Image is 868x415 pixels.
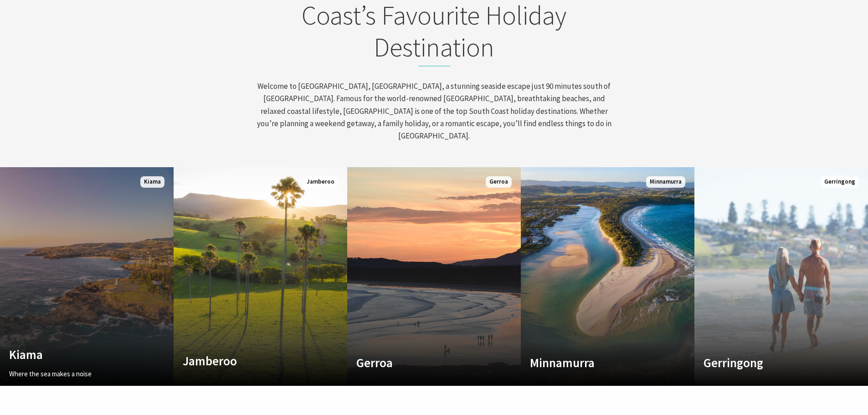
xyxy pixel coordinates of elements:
[821,176,859,188] span: Gerringong
[303,176,338,188] span: Jamberoo
[9,369,139,379] p: Where the sea makes a noise
[347,167,521,386] a: Custom Image Used Gerroa Gerroa
[704,355,833,370] h4: Gerringong
[521,167,694,386] a: Custom Image Used Minnamurra Minnamurra
[140,176,164,188] span: Kiama
[646,176,685,188] span: Minnamurra
[183,354,312,368] h4: Jamberoo
[530,355,659,370] h4: Minnamurra
[174,167,347,386] a: Custom Image Used Jamberoo Choose your adventure Jamberoo
[356,355,486,370] h4: Gerroa
[694,167,868,386] a: Custom Image Used Gerringong Gerringong
[486,176,512,188] span: Gerroa
[9,347,139,362] h4: Kiama
[183,375,312,386] p: Choose your adventure
[256,80,613,142] p: Welcome to [GEOGRAPHIC_DATA], [GEOGRAPHIC_DATA], a stunning seaside escape just 90 minutes south ...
